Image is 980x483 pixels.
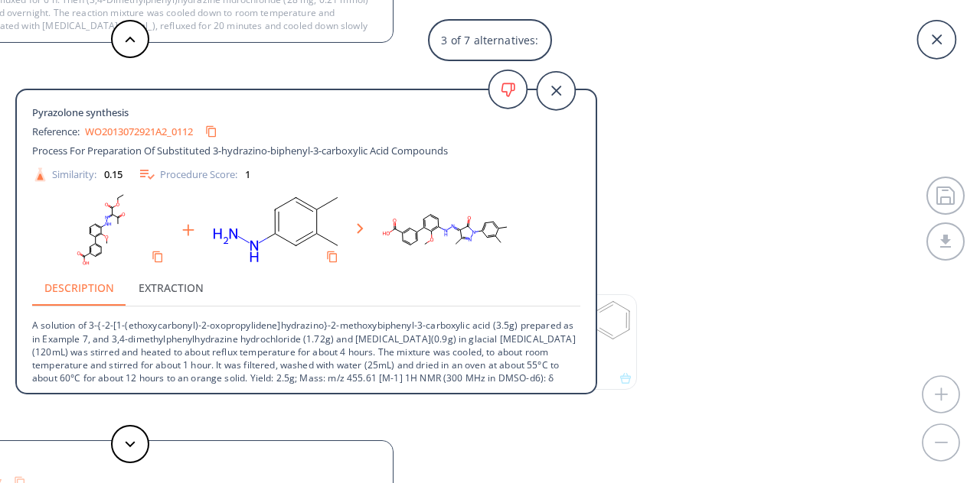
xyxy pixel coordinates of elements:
span: Reference: [32,125,85,138]
div: Procedure Score: [138,165,250,183]
div: Similarity: [32,167,122,183]
span: Process For Preparation Of Substituted 3-hydrazino-biphenyl-3-carboxylic Acid Compounds [32,144,448,157]
span: Pyrazolone synthesis [32,105,134,119]
svg: COc1c(NN=C2C(=O)N(c3ccc(C)c(C)c3)N=C2C)cccc1-c1cccc(C(=O)O)c1 [376,191,514,269]
svg: Cc1ccc(NN)cc1C [207,191,345,269]
div: 0.15 [104,170,122,180]
svg: CCOC(=O)C(=NNc1cccc(-c2cccc(C(=O)O)c2)c1OC)C(C)=O [32,191,170,269]
button: Description [32,269,126,306]
button: Extraction [126,269,216,306]
a: WO2013072921A2_0112 [85,127,193,137]
div: 1 [245,170,250,180]
button: Copy to clipboard [199,119,224,144]
p: A solution of 3-{-2-[1-(ethoxycarbonyl)-2-oxopropylidene]hydrazino}-2-methoxybiphenyl-3-carboxyli... [32,306,580,410]
div: procedure tabs [32,269,580,306]
button: Copy to clipboard [145,245,170,269]
button: Copy to clipboard [320,245,345,269]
